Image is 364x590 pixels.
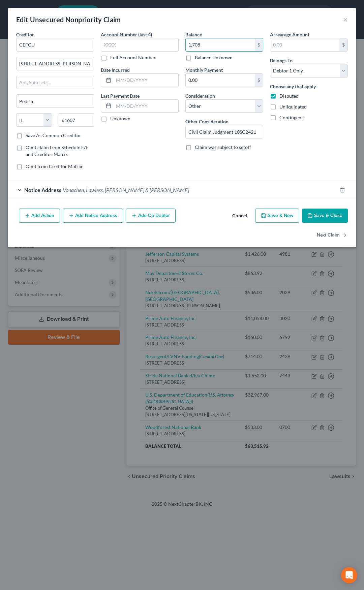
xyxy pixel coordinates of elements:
[186,74,255,87] input: 0.00
[339,38,347,51] div: $
[26,163,82,169] span: Omit from Creditor Matrix
[114,74,178,87] input: MM/DD/YYYY
[255,38,263,51] div: $
[270,58,293,63] span: Belongs To
[186,38,255,51] input: 0.00
[63,209,123,223] button: Add Notice Address
[227,209,252,223] button: Cancel
[110,54,156,61] label: Full Account Number
[17,95,94,107] input: Enter city...
[185,31,202,38] label: Balance
[16,15,121,24] div: Edit Unsecured Nonpriority Claim
[195,144,251,150] span: Claim was subject to setoff
[101,92,140,99] label: Last Payment Date
[63,187,189,193] span: Vonachen, Lawless, [PERSON_NAME] & [PERSON_NAME]
[17,57,94,70] input: Enter address...
[343,15,348,24] button: ×
[24,187,61,193] span: Notice Address
[185,118,229,125] label: Other Consideration
[110,115,130,122] label: Unknown
[16,32,34,37] span: Creditor
[185,66,223,73] label: Monthly Payment
[185,92,215,99] label: Consideration
[279,93,299,99] span: Disputed
[317,228,348,242] button: Next Claim
[255,209,299,223] button: Save & New
[26,145,88,157] span: Omit claim from Schedule E/F and Creditor Matrix
[101,38,179,52] input: XXXX
[101,31,152,38] label: Account Number (last 4)
[126,209,176,223] button: Add Co-Debtor
[101,66,130,73] label: Date Incurred
[16,38,94,52] input: Search creditor by name...
[17,76,94,89] input: Apt, Suite, etc...
[114,100,178,113] input: MM/DD/YYYY
[341,567,357,583] div: Open Intercom Messenger
[195,54,233,61] label: Balance Unknown
[19,209,60,223] button: Add Action
[59,113,94,127] input: Enter zip...
[302,209,348,223] button: Save & Close
[26,132,81,139] label: Save As Common Creditor
[186,125,263,138] input: Specify...
[270,31,309,38] label: Arrearage Amount
[279,104,307,110] span: Unliquidated
[279,115,303,120] span: Contingent
[255,74,263,87] div: $
[270,38,339,51] input: 0.00
[270,83,316,90] label: Choose any that apply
